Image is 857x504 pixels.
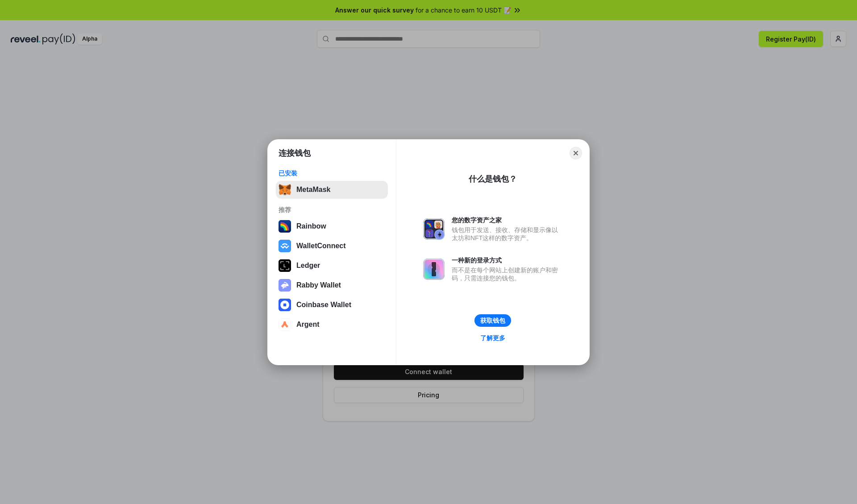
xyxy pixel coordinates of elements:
[279,240,291,252] img: svg+xml,%3Csvg%20width%3D%2228%22%20height%3D%2228%22%20viewBox%3D%220%200%2028%2028%22%20fill%3D...
[279,148,311,158] h1: 连接钱包
[276,276,388,294] button: Rabby Wallet
[279,279,291,292] img: svg+xml,%3Csvg%20xmlns%3D%22http%3A%2F%2Fwww.w3.org%2F2000%2Fsvg%22%20fill%3D%22none%22%20viewBox...
[475,332,511,344] a: 了解更多
[452,256,562,264] div: 一种新的登录方式
[452,216,562,224] div: 您的数字资产之家
[279,206,385,214] div: 推荐
[279,299,291,311] img: svg+xml,%3Csvg%20width%3D%2228%22%20height%3D%2228%22%20viewBox%3D%220%200%2028%2028%22%20fill%3D...
[296,186,330,194] div: MetaMask
[296,242,346,250] div: WalletConnect
[276,257,388,275] button: Ledger
[296,281,341,289] div: Rabby Wallet
[452,226,562,242] div: 钱包用于发送、接收、存储和显示像以太坊和NFT这样的数字资产。
[276,181,388,199] button: MetaMask
[480,317,505,325] div: 获取钱包
[423,218,445,240] img: svg+xml,%3Csvg%20xmlns%3D%22http%3A%2F%2Fwww.w3.org%2F2000%2Fsvg%22%20fill%3D%22none%22%20viewBox...
[279,169,385,177] div: 已安装
[296,321,320,329] div: Argent
[469,174,517,184] div: 什么是钱包？
[452,266,562,282] div: 而不是在每个网站上创建新的账户和密码，只需连接您的钱包。
[296,301,351,309] div: Coinbase Wallet
[276,316,388,333] button: Argent
[570,147,582,159] button: Close
[276,237,388,255] button: WalletConnect
[279,259,291,272] img: svg+xml,%3Csvg%20xmlns%3D%22http%3A%2F%2Fwww.w3.org%2F2000%2Fsvg%22%20width%3D%2228%22%20height%3...
[279,183,291,196] img: svg+xml,%3Csvg%20fill%3D%22none%22%20height%3D%2233%22%20viewBox%3D%220%200%2035%2033%22%20width%...
[276,296,388,314] button: Coinbase Wallet
[480,334,505,342] div: 了解更多
[296,222,326,230] div: Rainbow
[276,217,388,235] button: Rainbow
[279,220,291,233] img: svg+xml,%3Csvg%20width%3D%22120%22%20height%3D%22120%22%20viewBox%3D%220%200%20120%20120%22%20fil...
[279,318,291,331] img: svg+xml,%3Csvg%20width%3D%2228%22%20height%3D%2228%22%20viewBox%3D%220%200%2028%2028%22%20fill%3D...
[474,314,511,327] button: 获取钱包
[296,262,320,270] div: Ledger
[423,258,445,280] img: svg+xml,%3Csvg%20xmlns%3D%22http%3A%2F%2Fwww.w3.org%2F2000%2Fsvg%22%20fill%3D%22none%22%20viewBox...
